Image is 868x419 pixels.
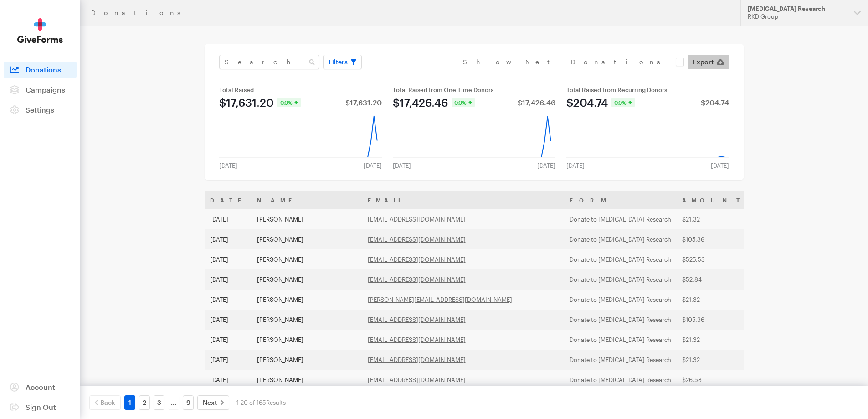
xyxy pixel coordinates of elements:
td: $525.53 [677,249,750,269]
td: $105.36 [677,229,750,249]
td: [DATE] [205,269,252,290]
td: [DATE] [205,330,252,350]
a: [EMAIL_ADDRESS][DOMAIN_NAME] [368,276,466,283]
div: [MEDICAL_DATA] Research [748,5,847,13]
th: Amount [677,191,750,209]
a: 2 [139,395,150,410]
td: [PERSON_NAME] [252,370,362,390]
div: [DATE] [532,162,561,169]
a: Export [688,55,729,69]
td: $21.32 [677,330,750,350]
td: Donate to [MEDICAL_DATA] Research [564,290,677,310]
td: [PERSON_NAME] [252,310,362,330]
a: [EMAIL_ADDRESS][DOMAIN_NAME] [368,356,466,363]
div: $204.74 [566,97,608,108]
td: [PERSON_NAME] [252,350,362,370]
a: [EMAIL_ADDRESS][DOMAIN_NAME] [368,336,466,343]
span: Donations [26,65,61,74]
a: Next [197,395,229,410]
span: Sign Out [26,403,56,411]
td: Donate to [MEDICAL_DATA] Research [564,330,677,350]
td: Donate to [MEDICAL_DATA] Research [564,249,677,269]
td: [DATE] [205,370,252,390]
td: [PERSON_NAME] [252,229,362,249]
td: [DATE] [205,229,252,249]
a: Campaigns [4,82,77,98]
div: $17,426.46 [393,97,448,108]
div: 0.0% [452,98,475,107]
img: GiveForms [17,18,63,43]
td: [DATE] [205,209,252,229]
span: Account [26,383,55,391]
div: [DATE] [561,162,590,169]
div: $17,631.20 [219,97,274,108]
div: [DATE] [387,162,416,169]
a: [EMAIL_ADDRESS][DOMAIN_NAME] [368,256,466,263]
a: [EMAIL_ADDRESS][DOMAIN_NAME] [368,216,466,223]
td: $21.32 [677,350,750,370]
td: Donate to [MEDICAL_DATA] Research [564,310,677,330]
td: Donate to [MEDICAL_DATA] Research [564,229,677,249]
span: Filters [329,57,348,67]
div: $17,631.20 [345,99,382,106]
td: $21.32 [677,290,750,310]
a: Settings [4,102,77,118]
th: Email [362,191,564,209]
a: [PERSON_NAME][EMAIL_ADDRESS][DOMAIN_NAME] [368,296,512,303]
td: Donate to [MEDICAL_DATA] Research [564,350,677,370]
div: [DATE] [358,162,387,169]
td: [PERSON_NAME] [252,269,362,290]
th: Name [252,191,362,209]
td: [DATE] [205,249,252,269]
a: [EMAIL_ADDRESS][DOMAIN_NAME] [368,376,466,383]
a: Donations [4,62,77,78]
td: $105.36 [677,310,750,330]
div: $204.74 [701,99,729,106]
td: [PERSON_NAME] [252,249,362,269]
td: [DATE] [205,310,252,330]
th: Form [564,191,677,209]
div: RKD Group [748,13,847,21]
div: Total Raised [219,86,382,93]
button: Filters [323,55,362,69]
td: [PERSON_NAME] [252,209,362,229]
div: Total Raised from Recurring Donors [566,86,729,93]
td: Donate to [MEDICAL_DATA] Research [564,269,677,290]
div: [DATE] [214,162,243,169]
div: 1-20 of 165 [236,395,286,410]
span: Results [266,399,286,406]
td: $26.58 [677,370,750,390]
td: Donate to [MEDICAL_DATA] Research [564,209,677,229]
div: 0.0% [277,98,301,107]
a: 3 [154,395,164,410]
th: Date [205,191,252,209]
a: 9 [183,395,194,410]
div: [DATE] [705,162,734,169]
a: [EMAIL_ADDRESS][DOMAIN_NAME] [368,236,466,243]
td: [DATE] [205,290,252,310]
a: Account [4,379,77,395]
span: Next [203,397,217,408]
div: $17,426.46 [518,99,555,106]
td: $21.32 [677,209,750,229]
input: Search Name & Email [219,55,319,69]
div: Total Raised from One Time Donors [393,86,555,93]
a: Sign Out [4,399,77,415]
td: [PERSON_NAME] [252,290,362,310]
td: $52.84 [677,269,750,290]
td: Donate to [MEDICAL_DATA] Research [564,370,677,390]
td: [DATE] [205,350,252,370]
div: 0.0% [611,98,635,107]
a: [EMAIL_ADDRESS][DOMAIN_NAME] [368,316,466,323]
span: Settings [26,105,54,114]
span: Export [693,57,714,67]
span: Campaigns [26,85,65,94]
td: [PERSON_NAME] [252,330,362,350]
